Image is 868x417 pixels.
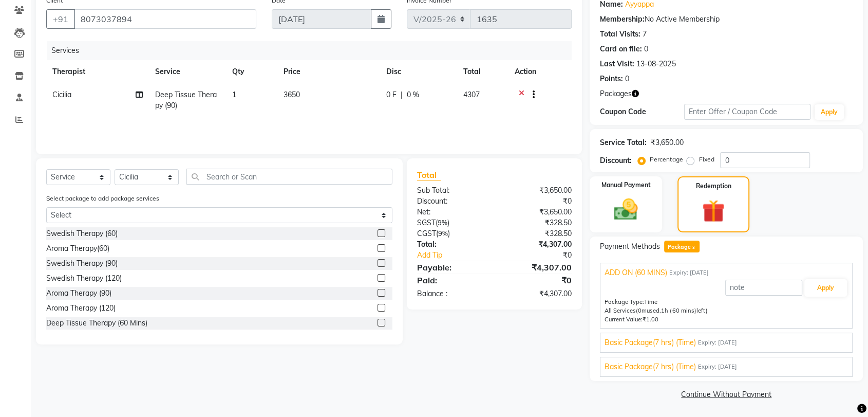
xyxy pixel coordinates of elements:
div: 0 [644,44,648,55]
button: Apply [804,279,847,297]
div: ₹0 [495,274,580,286]
div: 0 [625,74,629,84]
div: Aroma Therapy (120) [46,303,116,314]
span: used, left) [636,307,707,314]
div: Balance : [409,288,495,299]
input: Search by Name/Mobile/Email/Code [74,9,256,29]
span: Basic Package(7 hrs) (Time) [605,361,695,372]
div: Swedish Therapy (60) [46,228,118,239]
span: | [401,89,403,100]
div: ₹0 [495,196,580,207]
div: ₹3,650.00 [495,185,580,196]
div: Discount: [600,155,632,166]
div: Payable: [409,261,495,274]
span: ₹1.00 [643,316,658,323]
div: ₹0 [508,250,579,261]
div: No Active Membership [600,14,853,25]
span: Expiry: [DATE] [669,268,708,277]
img: _gift.svg [695,197,732,225]
span: 3650 [284,90,300,99]
span: 0 % [407,89,419,100]
div: Points: [600,74,623,84]
div: ( ) [409,217,495,228]
span: Expiry: [DATE] [697,338,737,347]
span: (0m [636,307,647,314]
th: Disc [380,60,457,83]
span: Cicilia [52,90,71,99]
th: Therapist [46,60,149,83]
span: All Services [605,307,636,314]
span: Packages [600,88,632,99]
th: Price [277,60,380,83]
div: Aroma Therapy (90) [46,288,111,299]
div: Total: [409,239,495,250]
label: Fixed [699,155,714,164]
span: 1h (60 mins) [661,307,696,314]
a: Continue Without Payment [592,389,861,400]
div: ₹4,307.00 [495,261,580,274]
span: Basic Package(7 hrs) (Time) [605,337,695,348]
div: ₹4,307.00 [495,239,580,250]
div: Last Visit: [600,59,634,69]
div: Sub Total: [409,185,495,196]
div: Total Visits: [600,29,640,40]
div: Membership: [600,14,645,25]
label: Percentage [650,155,683,164]
div: ( ) [409,228,495,239]
div: Aroma Therapy(60) [46,243,109,254]
th: Total [457,60,508,83]
span: Payment Methods [600,241,660,252]
span: ADD ON (60 MINS) [605,267,667,278]
span: CGST [417,229,436,238]
span: SGST [417,218,436,227]
span: Deep Tissue Therapy (90) [155,90,217,110]
div: ₹3,650.00 [495,207,580,217]
span: Package Type: [605,298,644,305]
div: Card on file: [600,44,642,55]
div: ₹3,650.00 [651,137,683,148]
span: 9% [438,219,447,227]
button: +91 [46,9,75,29]
div: 13-08-2025 [636,59,675,69]
a: Add Tip [409,250,508,261]
label: Select package to add package services [46,194,159,203]
div: Swedish Therapy (120) [46,273,122,284]
div: Net: [409,207,495,217]
span: Expiry: [DATE] [697,362,737,371]
th: Qty [226,60,277,83]
div: Services [47,41,579,60]
div: Deep Tissue Therapy (60 Mins) [46,318,147,329]
div: 7 [643,29,647,40]
span: 0 F [386,89,397,100]
div: ₹328.50 [495,217,580,228]
span: Current Value: [605,316,643,323]
button: Apply [815,104,844,120]
label: Manual Payment [601,180,651,190]
div: Discount: [409,196,495,207]
input: note [725,280,802,296]
span: 1 [232,90,236,99]
span: 4307 [463,90,480,99]
div: Paid: [409,274,495,286]
input: Search or Scan [186,169,392,185]
span: Total [417,170,441,180]
div: ₹328.50 [495,228,580,239]
span: 3 [691,245,696,251]
input: Enter Offer / Coupon Code [684,104,810,120]
div: Swedish Therapy (90) [46,258,118,269]
label: Redemption [695,182,731,191]
div: ₹4,307.00 [495,288,580,299]
div: Service Total: [600,137,647,148]
span: Package [664,241,700,252]
img: _cash.svg [607,196,645,223]
span: 9% [438,229,448,238]
div: Coupon Code [600,106,684,117]
span: Time [644,298,657,305]
th: Action [508,60,572,83]
th: Service [149,60,226,83]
